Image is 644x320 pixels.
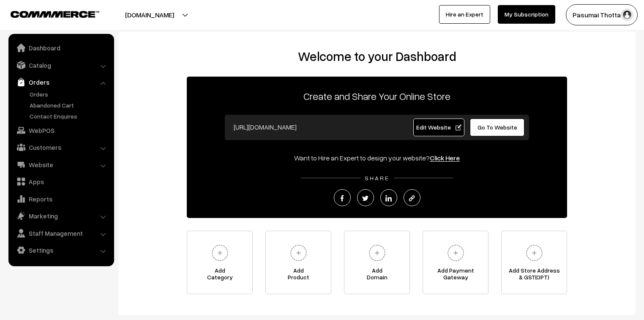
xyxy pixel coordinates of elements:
[287,241,310,265] img: plus.svg
[11,208,111,223] a: Marketing
[621,8,633,21] img: user
[11,191,111,207] a: Reports
[416,124,461,131] span: Edit Website
[11,243,111,258] a: Settings
[566,4,638,25] button: Pasumai Thotta…
[430,154,460,162] a: Click Here
[11,140,111,155] a: Customers
[187,267,252,284] span: Add Category
[187,231,253,294] a: AddCategory
[11,74,111,90] a: Orders
[444,241,467,265] img: plus.svg
[11,157,111,172] a: Website
[423,267,488,284] span: Add Payment Gateway
[187,153,567,163] div: Want to Hire an Expert to design your website?
[344,231,410,294] a: AddDomain
[27,101,111,110] a: Abandoned Cart
[27,112,111,121] a: Contact Enquires
[11,174,111,189] a: Apps
[502,267,567,284] span: Add Store Address & GST(OPT)
[187,88,567,104] p: Create and Share Your Online Store
[478,124,517,131] span: Go To Website
[360,174,394,182] span: SHARE
[96,4,204,25] button: [DOMAIN_NAME]
[265,231,331,294] a: AddProduct
[344,267,409,284] span: Add Domain
[266,267,331,284] span: Add Product
[366,241,389,265] img: plus.svg
[27,90,111,99] a: Orders
[11,123,111,138] a: WebPOS
[11,40,111,55] a: Dashboard
[11,8,85,19] a: COMMMERCE
[127,49,627,64] h2: Welcome to your Dashboard
[11,226,111,241] a: Staff Management
[423,231,488,294] a: Add PaymentGateway
[11,11,99,17] img: COMMMERCE
[11,58,111,73] a: Catalog
[439,5,490,24] a: Hire an Expert
[498,5,555,24] a: My Subscription
[413,119,465,136] a: Edit Website
[523,241,546,265] img: plus.svg
[501,231,567,294] a: Add Store Address& GST(OPT)
[208,241,232,265] img: plus.svg
[470,119,524,136] a: Go To Website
